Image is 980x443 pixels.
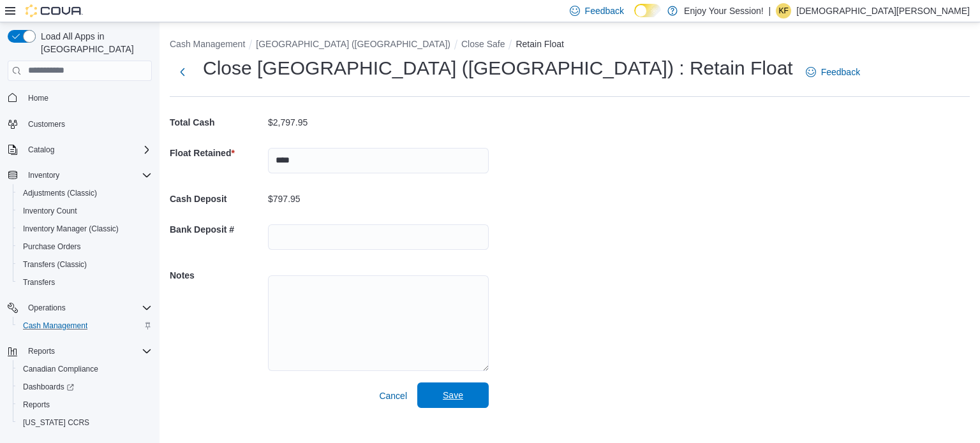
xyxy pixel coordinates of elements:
[28,145,54,155] span: Catalog
[13,414,157,432] button: [US_STATE] CCRS
[170,263,265,288] h5: Notes
[18,318,93,333] a: Cash Management
[18,318,152,333] span: Cash Management
[776,3,791,18] div: Kristen Furtado
[23,242,81,252] span: Purchase Orders
[3,89,157,107] button: Home
[23,116,152,132] span: Customers
[28,93,48,103] span: Home
[28,170,59,180] span: Inventory
[23,277,55,287] span: Transfers
[28,119,65,129] span: Customers
[23,321,87,331] span: Cash Management
[13,360,157,378] button: Canadian Compliance
[18,221,124,236] a: Inventory Manager (Classic)
[374,383,412,409] button: Cancel
[18,185,152,201] span: Adjustments (Classic)
[634,4,661,17] input: Dark Mode
[13,256,157,273] button: Transfers (Classic)
[170,110,265,135] h5: Total Cash
[23,344,152,359] span: Reports
[13,396,157,414] button: Reports
[779,3,789,18] span: KF
[23,117,70,132] a: Customers
[18,361,103,377] a: Canadian Compliance
[3,115,157,133] button: Customers
[23,206,77,216] span: Inventory Count
[796,3,970,18] p: [DEMOGRAPHIC_DATA][PERSON_NAME]
[3,299,157,317] button: Operations
[18,239,152,254] span: Purchase Orders
[23,364,98,374] span: Canadian Compliance
[203,55,793,81] h1: Close [GEOGRAPHIC_DATA] ([GEOGRAPHIC_DATA]) : Retain Float
[18,275,152,290] span: Transfers
[256,39,450,49] button: [GEOGRAPHIC_DATA] ([GEOGRAPHIC_DATA])
[23,382,74,392] span: Dashboards
[36,30,152,55] span: Load All Apps in [GEOGRAPHIC_DATA]
[23,224,119,234] span: Inventory Manager (Classic)
[18,415,94,430] a: [US_STATE] CCRS
[18,221,152,236] span: Inventory Manager (Classic)
[268,194,301,204] p: $797.95
[18,185,102,201] a: Adjustments (Classic)
[18,379,79,395] a: Dashboards
[18,397,55,412] a: Reports
[170,39,245,49] button: Cash Management
[13,202,157,220] button: Inventory Count
[3,166,157,184] button: Inventory
[23,91,54,106] a: Home
[13,378,157,396] a: Dashboards
[23,142,152,157] span: Catalog
[170,38,970,53] nav: An example of EuiBreadcrumbs
[18,379,152,395] span: Dashboards
[13,238,157,256] button: Purchase Orders
[13,317,157,335] button: Cash Management
[18,257,92,272] a: Transfers (Classic)
[769,3,771,18] p: |
[585,4,624,17] span: Feedback
[821,66,860,78] span: Feedback
[3,342,157,360] button: Reports
[801,59,865,85] a: Feedback
[18,361,152,377] span: Canadian Compliance
[23,188,97,198] span: Adjustments (Classic)
[461,39,505,49] button: Close Safe
[379,389,407,402] span: Cancel
[170,59,195,85] button: Next
[23,90,152,106] span: Home
[23,168,64,183] button: Inventory
[23,418,89,428] span: [US_STATE] CCRS
[3,141,157,159] button: Catalog
[268,117,308,127] p: $2,797.95
[23,259,87,270] span: Transfers (Classic)
[23,168,152,183] span: Inventory
[170,186,265,212] h5: Cash Deposit
[170,217,265,242] h5: Bank Deposit #
[13,184,157,202] button: Adjustments (Classic)
[417,382,489,408] button: Save
[13,273,157,291] button: Transfers
[28,303,66,313] span: Operations
[28,346,55,356] span: Reports
[26,4,83,17] img: Cova
[13,220,157,238] button: Inventory Manager (Classic)
[23,300,71,316] button: Operations
[23,300,152,316] span: Operations
[516,39,563,49] button: Retain Float
[23,142,59,157] button: Catalog
[18,203,152,219] span: Inventory Count
[18,275,60,290] a: Transfers
[684,3,764,18] p: Enjoy Your Session!
[18,239,86,254] a: Purchase Orders
[443,389,463,402] span: Save
[18,203,82,219] a: Inventory Count
[23,400,50,410] span: Reports
[23,344,60,359] button: Reports
[18,415,152,430] span: Washington CCRS
[18,257,152,272] span: Transfers (Classic)
[170,140,265,166] h5: Float Retained
[18,397,152,412] span: Reports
